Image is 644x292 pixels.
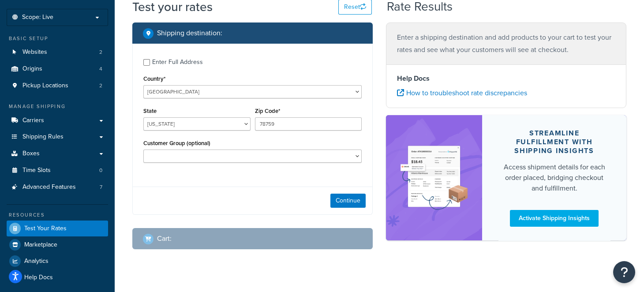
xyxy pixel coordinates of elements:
[397,88,527,98] a: How to troubleshoot rate discrepancies
[7,162,108,179] li: Time Slots
[7,221,108,236] a: Test Your Rates
[22,150,40,157] span: Boxes
[22,117,44,124] span: Carriers
[22,167,51,174] span: Time Slots
[399,128,469,227] img: feature-image-si-e24932ea9b9fcd0ff835db86be1ff8d589347e8876e1638d903ea230a36726be.png
[613,261,635,283] button: Open Resource Center
[99,49,102,56] span: 2
[143,140,210,146] label: Customer Group (optional)
[503,129,605,155] div: Streamline Fulfillment with Shipping Insights
[7,211,108,219] div: Resources
[143,75,165,82] label: Country*
[7,103,108,110] div: Manage Shipping
[157,235,172,243] h2: Cart :
[143,108,157,114] label: State
[24,241,57,249] span: Marketplace
[99,65,102,73] span: 4
[157,29,222,37] h2: Shipping destination :
[7,179,108,195] li: Advanced Features
[22,82,68,90] span: Pickup Locations
[7,129,108,145] a: Shipping Rules
[22,65,42,73] span: Origins
[7,146,108,162] a: Boxes
[22,49,47,56] span: Websites
[152,56,203,68] div: Enter Full Address
[7,78,108,94] a: Pickup Locations2
[397,31,615,56] p: Enter a shipping destination and add products to your cart to test your rates and see what your c...
[7,237,108,253] a: Marketplace
[7,162,108,179] a: Time Slots0
[24,274,53,281] span: Help Docs
[330,194,366,208] button: Continue
[99,82,102,90] span: 2
[22,14,53,21] span: Scope: Live
[510,210,599,227] a: Activate Shipping Insights
[7,35,108,42] div: Basic Setup
[397,73,615,84] h4: Help Docs
[7,253,108,269] a: Analytics
[24,258,49,265] span: Analytics
[503,162,605,194] div: Access shipment details for each order placed, bridging checkout and fulfillment.
[7,179,108,195] a: Advanced Features7
[7,78,108,94] li: Pickup Locations
[22,133,64,141] span: Shipping Rules
[255,108,280,114] label: Zip Code*
[24,225,67,232] span: Test Your Rates
[7,270,108,285] a: Help Docs
[7,61,108,77] a: Origins4
[99,167,102,174] span: 0
[7,44,108,60] a: Websites2
[100,183,102,191] span: 7
[143,59,150,66] input: Enter Full Address
[22,183,76,191] span: Advanced Features
[7,44,108,60] li: Websites
[7,61,108,77] li: Origins
[7,112,108,129] a: Carriers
